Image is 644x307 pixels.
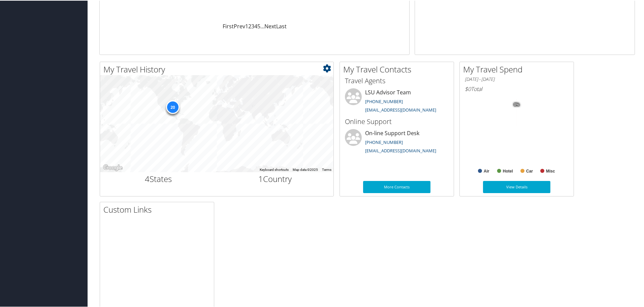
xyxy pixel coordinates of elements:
[526,168,533,173] text: Car
[363,180,430,192] a: More Contacts
[257,22,260,29] a: 5
[254,22,257,29] a: 4
[293,167,318,171] span: Map data ©2025
[322,167,331,171] a: Terms (opens in new tab)
[514,102,519,106] tspan: 0%
[264,22,276,29] a: Next
[465,85,471,92] span: $0
[245,22,248,29] a: 1
[343,63,454,74] h2: My Travel Contacts
[546,168,555,173] text: Misc
[222,173,329,184] h2: Country
[465,75,569,82] h6: [DATE] - [DATE]
[365,106,436,112] a: [EMAIL_ADDRESS][DOMAIN_NAME]
[463,63,574,74] h2: My Travel Spend
[102,163,124,172] img: Google
[483,180,550,192] a: View Details
[103,203,214,215] h2: Custom Links
[365,147,436,153] a: [EMAIL_ADDRESS][DOMAIN_NAME]
[251,22,254,29] a: 3
[342,128,452,156] li: On-line Support Desk
[223,22,234,29] a: First
[365,139,403,145] a: [PHONE_NUMBER]
[365,98,403,104] a: [PHONE_NUMBER]
[234,22,245,29] a: Prev
[465,85,569,92] h6: Total
[258,173,263,184] span: 1
[276,22,287,29] a: Last
[345,116,449,126] h3: Online Support
[102,163,124,172] a: Open this area in Google Maps (opens a new window)
[260,22,264,29] span: …
[145,173,150,184] span: 4
[103,63,333,74] h2: My Travel History
[345,75,449,85] h3: Travel Agents
[503,168,513,173] text: Hotel
[260,167,289,172] button: Keyboard shortcuts
[166,100,180,113] div: 20
[342,88,452,115] li: LSU Advisor Team
[248,22,251,29] a: 2
[105,173,212,184] h2: States
[484,168,489,173] text: Air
